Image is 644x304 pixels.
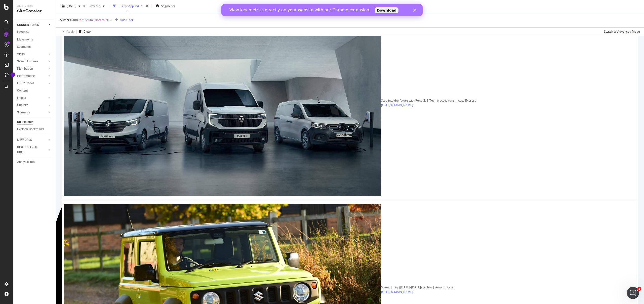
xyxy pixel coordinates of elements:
[145,4,149,9] div: times
[221,4,423,16] iframe: Intercom live chat banner
[77,28,91,36] button: Clear
[17,37,33,42] div: Movements
[67,4,76,8] span: 2025 Sep. 28th
[602,28,640,36] button: Switch to Advanced Mode
[17,103,47,108] a: Outlinks
[17,81,47,86] a: HTTP Codes
[17,110,47,115] a: Sitemaps
[17,4,52,8] div: Analytics
[87,2,107,10] button: Previous
[161,4,175,8] span: Segments
[113,17,133,23] button: Add Filter
[17,30,52,35] a: Overview
[17,145,47,155] a: DISAPPEARED URLS
[83,3,87,8] span: vs
[17,8,52,14] div: SiteCrawler
[17,73,35,79] div: Performance
[17,119,52,125] a: Url Explorer
[17,88,52,93] a: Content
[153,2,177,10] button: Segments
[60,28,74,36] button: Apply
[17,95,26,101] div: Inlinks
[17,59,47,64] a: Search Engines
[17,95,47,101] a: Inlinks
[17,52,25,57] div: Visits
[17,22,39,28] div: CURRENT URLS
[67,29,74,34] div: Apply
[17,52,47,57] a: Visits
[17,81,34,86] div: HTTP Codes
[84,29,91,34] div: Clear
[17,119,33,125] div: Url Explorer
[17,127,44,132] div: Explorer Bookmarks
[64,17,381,196] img: main image
[17,88,28,93] div: Content
[17,22,47,28] a: CURRENT URLS
[17,110,30,115] div: Sitemaps
[120,18,133,22] div: Add Filter
[82,16,109,23] span: ^.*Auto Express.*$
[17,37,52,42] a: Movements
[17,103,28,108] div: Outlinks
[637,287,641,291] span: 1
[79,18,81,22] span: =
[17,59,38,64] div: Search Engines
[111,2,145,10] button: 1 Filter Applied
[17,159,35,165] div: Analysis Info
[17,30,29,35] div: Overview
[17,145,43,155] div: DISAPPEARED URLS
[17,137,47,143] a: NEW URLS
[381,290,413,294] a: [URL][DOMAIN_NAME]
[17,44,31,50] div: Segments
[17,127,52,132] a: Explorer Bookmarks
[60,2,83,10] button: [DATE]
[118,4,139,8] div: 1 Filter Applied
[60,18,79,22] span: Author Name
[17,66,33,71] div: Distribution
[381,98,476,103] div: Step into the future with Renault E-Tech electric vans | Auto Express
[17,137,32,143] div: NEW URLS
[87,4,101,8] span: Previous
[17,44,52,50] a: Segments
[604,29,640,34] div: Switch to Advanced Mode
[17,66,47,71] a: Distribution
[381,103,413,107] a: [URL][DOMAIN_NAME]
[11,72,15,77] div: Tooltip anchor
[17,73,47,79] a: Performance
[17,159,52,165] a: Analysis Info
[627,287,639,299] iframe: Intercom live chat
[381,285,454,290] div: Suzuki Jimny ([DATE]-[DATE]) review | Auto Express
